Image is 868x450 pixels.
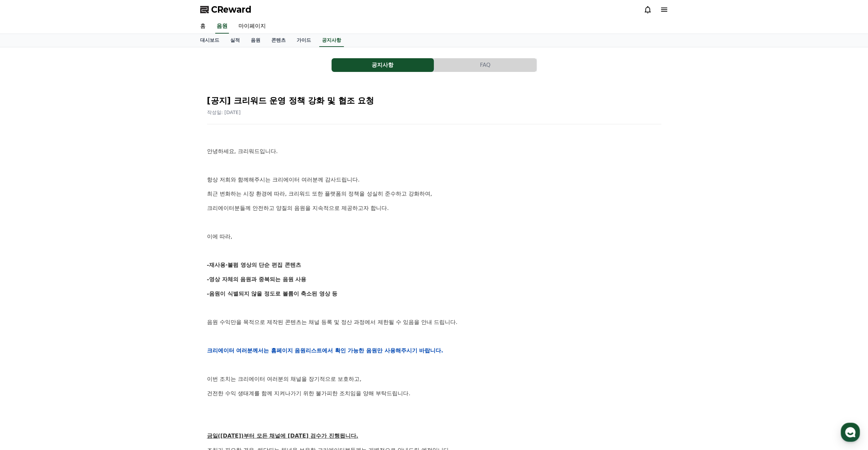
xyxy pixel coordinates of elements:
a: 홈 [2,217,45,234]
span: CReward [211,4,251,15]
u: 금일([DATE])부터 모든 채널에 [DATE] 검수가 진행됩니다. [207,433,358,439]
a: 설정 [88,217,131,234]
p: 이에 따라, [207,232,661,241]
a: FAQ [434,58,537,72]
p: 이번 조치는 크리에이터 여러분의 채널을 장기적으로 보호하고, [207,375,661,384]
strong: 크리에이터 여러분께서는 홈페이지 음원리스트에서 확인 가능한 음원만 사용해주시기 바랍니다. [207,347,443,354]
p: 음원 수익만을 목적으로 제작된 콘텐츠는 채널 등록 및 정산 과정에서 제한될 수 있음을 안내 드립니다. [207,318,661,327]
p: 건전한 수익 생태계를 함께 지켜나가기 위한 불가피한 조치임을 양해 부탁드립니다. [207,389,661,398]
span: 설정 [106,227,114,233]
p: 크리에이터분들께 안전하고 양질의 음원을 지속적으로 제공하고자 합니다. [207,204,661,213]
p: 항상 저희와 함께해주시는 크리에이터 여러분께 감사드립니다. [207,175,661,184]
a: 홈 [195,19,211,34]
button: 공지사항 [332,58,434,72]
span: 홈 [22,227,26,233]
a: 실적 [225,34,245,47]
strong: -음원이 식별되지 않을 정도로 볼륨이 축소된 영상 등 [207,290,338,297]
a: 대시보드 [195,34,225,47]
span: 작성일: [DATE] [207,110,241,115]
button: FAQ [434,58,536,72]
a: 대화 [45,217,88,234]
h2: [공지] 크리워드 운영 정책 강화 및 협조 요청 [207,95,661,106]
p: 최근 변화하는 시장 환경에 따라, 크리워드 또한 플랫폼의 정책을 성실히 준수하고 강화하여, [207,189,661,198]
strong: -재사용·불펌 영상의 단순 편집 콘텐츠 [207,262,301,268]
a: 음원 [215,19,229,34]
a: 공지사항 [319,34,344,47]
span: 대화 [63,228,71,233]
a: 공지사항 [332,58,434,72]
a: 음원 [245,34,266,47]
a: 가이드 [291,34,316,47]
a: 콘텐츠 [266,34,291,47]
strong: -영상 자체의 음원과 중복되는 음원 사용 [207,276,307,283]
a: CReward [200,4,251,15]
p: 안녕하세요, 크리워드입니다. [207,147,661,156]
a: 마이페이지 [233,19,271,34]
